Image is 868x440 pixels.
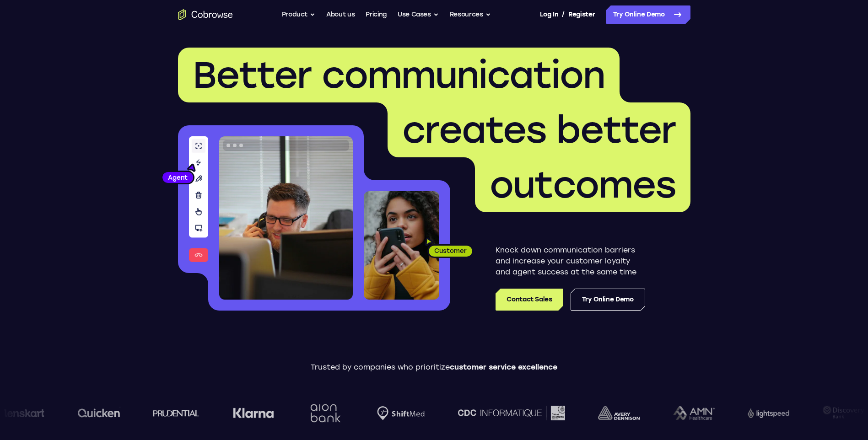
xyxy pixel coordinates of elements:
a: Try Online Demo [571,289,645,311]
a: Register [568,5,595,24]
img: Shiftmed [377,406,424,420]
img: Klarna [232,408,273,419]
img: CDC Informatique [458,406,565,420]
a: Try Online Demo [606,5,690,24]
img: avery-dennison [598,406,639,420]
a: Go to the home page [178,9,233,20]
p: Knock down communication barriers and increase your customer loyalty and agent success at the sam... [496,245,645,278]
span: customer service excellence [450,363,557,371]
a: Pricing [366,5,387,24]
img: Aion Bank [307,395,344,432]
span: creates better [402,108,676,152]
a: Log In [540,5,558,24]
span: Better communication [193,53,605,97]
img: A customer holding their phone [364,191,439,300]
img: prudential [153,409,199,417]
button: Use Cases [398,5,439,24]
img: A customer support agent talking on the phone [219,136,353,300]
a: About us [326,5,355,24]
span: / [562,9,565,20]
a: Contact Sales [496,289,563,311]
button: Product [282,5,316,24]
img: AMN Healthcare [673,406,714,420]
button: Resources [450,5,491,24]
span: outcomes [490,163,676,207]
